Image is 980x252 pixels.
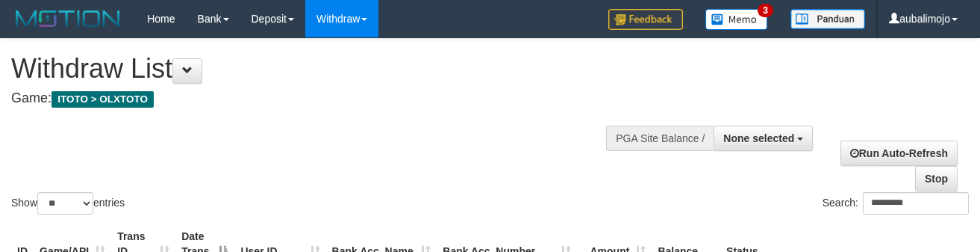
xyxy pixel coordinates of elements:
[714,126,813,151] button: None selected
[606,126,714,151] div: PGA Site Balance /
[840,141,958,166] a: Run Auto-Refresh
[11,7,125,30] img: MOTION_logo.png
[52,91,154,108] span: ITOTO > OLXTOTO
[863,192,969,215] input: Search:
[823,192,969,215] label: Search:
[790,9,865,29] img: panduan.png
[705,9,768,30] img: Button%20Memo.svg
[11,192,125,215] label: Show entries
[11,91,638,106] h4: Game:
[915,166,958,191] a: Stop
[723,132,794,144] span: None selected
[608,9,683,30] img: Feedback.jpg
[758,4,773,17] span: 3
[11,54,638,84] h1: Withdraw List
[37,192,93,215] select: Showentries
